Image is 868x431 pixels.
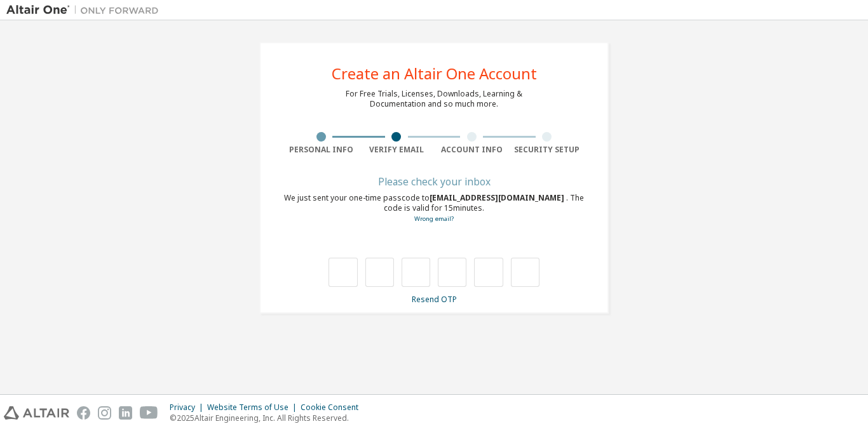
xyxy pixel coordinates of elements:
p: © 2025 Altair Engineering, Inc. All Rights Reserved. [170,413,366,423]
img: linkedin.svg [119,406,132,420]
div: Account Info [434,145,510,155]
div: We just sent your one-time passcode to . The code is valid for 15 minutes. [283,193,585,224]
div: Website Terms of Use [207,402,301,413]
div: Privacy [170,402,207,413]
img: Altair One [6,4,165,17]
a: Go back to the registration form [414,215,454,223]
a: Resend OTP [412,294,457,305]
img: instagram.svg [98,406,111,420]
img: youtube.svg [140,406,158,420]
img: altair_logo.svg [4,406,69,420]
img: facebook.svg [77,406,90,420]
div: Please check your inbox [283,178,585,185]
div: For Free Trials, Licenses, Downloads, Learning & Documentation and so much more. [346,89,522,109]
div: Personal Info [283,145,359,155]
div: Cookie Consent [301,402,366,413]
div: Verify Email [359,145,435,155]
div: Security Setup [510,145,585,155]
div: Create an Altair One Account [332,66,537,81]
span: [EMAIL_ADDRESS][DOMAIN_NAME] [430,192,566,203]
